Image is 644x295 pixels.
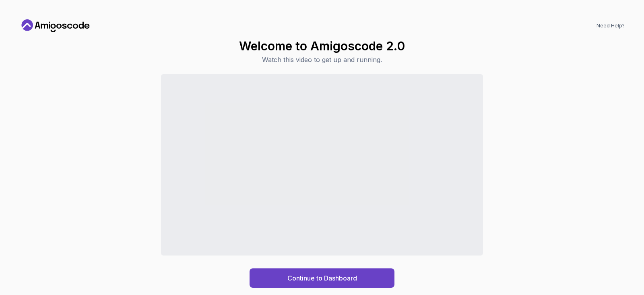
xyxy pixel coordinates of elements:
[239,39,405,53] h1: Welcome to Amigoscode 2.0
[597,23,625,29] a: Need Help?
[161,74,483,256] iframe: Sales Video
[239,55,405,64] p: Watch this video to get up and running.
[250,268,394,288] button: Continue to Dashboard
[19,19,92,32] a: Home link
[287,273,357,283] div: Continue to Dashboard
